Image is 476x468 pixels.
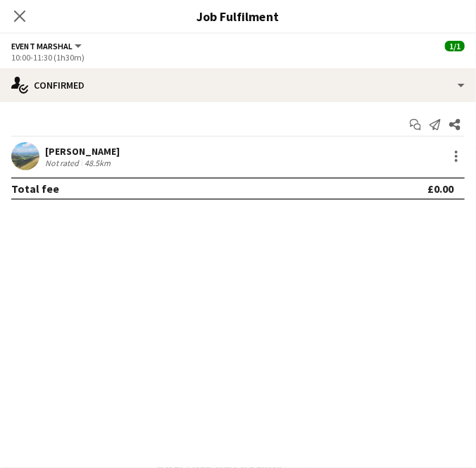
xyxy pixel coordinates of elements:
div: £0.00 [427,182,453,196]
div: Not rated [45,158,82,168]
div: 48.5km [82,158,113,168]
div: [PERSON_NAME] [45,145,120,158]
div: Total fee [11,182,59,196]
span: 1/1 [445,41,465,51]
button: Event Marshal [11,41,84,51]
span: Event Marshal [11,41,73,51]
div: 10:00-11:30 (1h30m) [11,52,465,63]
